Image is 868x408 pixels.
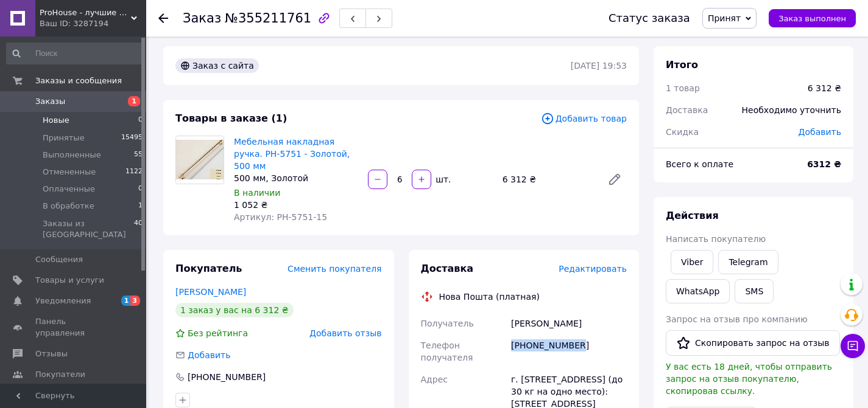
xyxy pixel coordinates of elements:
[778,14,846,23] span: Заказ выполнен
[43,201,94,212] span: В обработке
[35,369,85,380] span: Покупатели
[571,61,627,71] time: [DATE] 19:53
[841,334,865,358] button: Чат с покупателем
[234,212,327,222] span: Артикул: PH-5751-15
[808,82,841,94] div: 6 312 ₴
[128,96,140,106] span: 1
[40,18,146,29] div: Ваш ID: 3287194
[35,96,65,107] span: Заказы
[175,263,242,274] span: Покупатель
[6,43,144,64] input: Поиск
[175,112,287,124] span: Товары в заказе (1)
[559,264,627,274] span: Редактировать
[188,328,248,338] span: Без рейтинга
[666,279,730,303] a: WhatsApp
[121,296,131,306] span: 1
[509,334,629,368] div: [PHONE_NUMBER]
[234,188,280,198] span: В наличии
[35,254,83,265] span: Сообщения
[234,172,358,184] div: 500 мм, Золотой
[708,13,741,23] span: Принят
[35,316,113,338] span: Панель управления
[309,328,381,338] span: Добавить отзыв
[43,218,134,240] span: Заказы из [GEOGRAPHIC_DATA]
[188,350,230,360] span: Добавить
[666,210,719,221] span: Действия
[609,12,690,24] div: Статус заказа
[35,296,91,306] span: Уведомления
[186,371,267,383] div: [PHONE_NUMBER]
[666,234,766,244] span: Написать покупателю
[666,83,700,93] span: 1 товар
[43,133,85,143] span: Принятые
[509,313,629,334] div: [PERSON_NAME]
[35,75,122,86] span: Заказы и сообщения
[432,173,452,185] div: шт.
[225,11,311,26] span: №355211761
[666,362,832,396] span: У вас есть 18 дней, чтобы отправить запрос на отзыв покупателю, скопировав ссылку.
[35,348,68,359] span: Отзывы
[175,58,259,73] div: Заказ с сайта
[666,159,733,169] span: Всего к оплате
[421,375,448,384] span: Адрес
[421,263,474,274] span: Доставка
[40,7,131,18] span: ProHouse - лучшие решения для вашего дома
[807,159,841,169] b: 6312 ₴
[138,115,143,126] span: 0
[175,303,294,317] div: 1 заказ у вас на 6 312 ₴
[43,150,101,161] span: Выполненные
[183,11,221,26] span: Заказ
[769,9,856,27] button: Заказ выполнен
[138,184,143,195] span: 0
[735,279,774,303] button: SMS
[421,319,474,328] span: Получатель
[125,167,143,178] span: 1122
[43,184,95,195] span: Оплаченные
[799,127,841,137] span: Добавить
[158,12,168,24] div: Вернуться назад
[671,250,713,274] a: Viber
[436,291,543,303] div: Нова Пошта (платная)
[176,140,224,179] img: Мебельная накладная ручка. PH-5751 - Золотой, 500 мм
[421,341,473,362] span: Телефон получателя
[234,199,358,211] div: 1 052 ₴
[43,115,69,126] span: Новые
[134,218,143,240] span: 40
[666,127,699,137] span: Скидка
[666,105,708,115] span: Доставка
[43,167,96,178] span: Отмененные
[121,133,143,143] span: 15495
[666,59,698,71] span: Итого
[541,112,627,125] span: Добавить товар
[35,275,104,286] span: Товары и услуги
[288,264,381,274] span: Сменить покупателя
[735,97,849,123] div: Необходимо уточнить
[498,171,598,188] div: 6 312 ₴
[718,250,778,274] a: Telegram
[602,167,627,192] a: Редактировать
[130,296,140,306] span: 3
[666,330,840,356] button: Скопировать запрос на отзыв
[175,287,246,297] a: [PERSON_NAME]
[234,137,350,171] a: Мебельная накладная ручка. PH-5751 - Золотой, 500 мм
[138,201,143,212] span: 1
[134,150,143,161] span: 55
[666,314,808,324] span: Запрос на отзыв про компанию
